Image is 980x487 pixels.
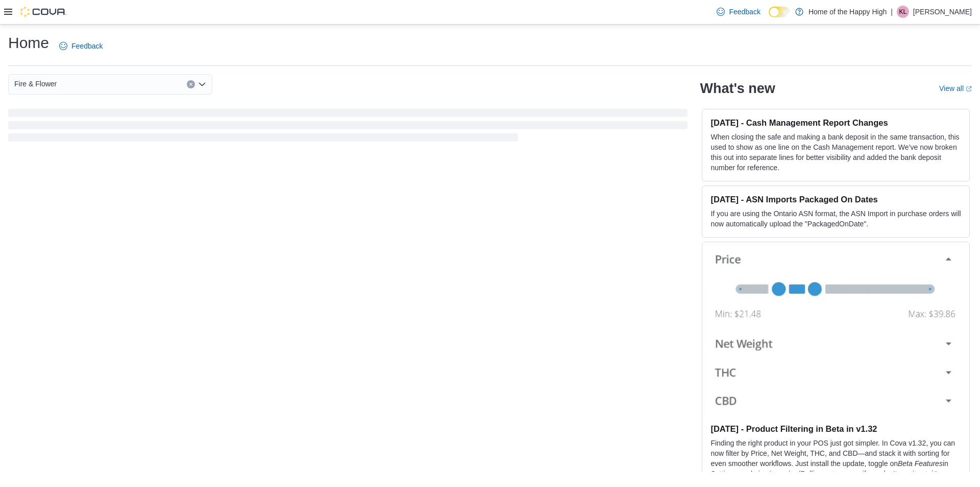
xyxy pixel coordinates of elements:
span: Feedback [71,41,103,51]
p: Home of the Happy High [808,6,887,18]
em: Beta Features [898,459,943,468]
h3: [DATE] - Product Filtering in Beta in v1.32 [710,424,961,434]
p: If you are using the Ontario ASN format, the ASN Import in purchase orders will now automatically... [710,208,961,229]
h3: [DATE] - Cash Management Report Changes [710,118,961,128]
button: Open list of options [198,80,206,88]
img: Cova [20,7,66,17]
span: KL [899,6,907,18]
span: Feedback [729,7,760,17]
div: Kiera Laughton [897,6,909,18]
a: Feedback [713,2,764,22]
h1: Home [8,33,49,53]
a: Feedback [55,36,107,56]
button: Clear input [187,80,195,88]
h2: What's new [700,80,775,97]
p: | [891,6,893,18]
svg: External link [966,86,972,92]
h3: [DATE] - ASN Imports Packaged On Dates [710,194,961,204]
input: Dark Mode [769,7,790,17]
p: [PERSON_NAME] [913,6,972,18]
a: View allExternal link [939,84,972,92]
p: When closing the safe and making a bank deposit in the same transaction, this used to show as one... [710,132,961,173]
span: Loading [8,111,688,144]
span: Fire & Flower [14,78,57,90]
